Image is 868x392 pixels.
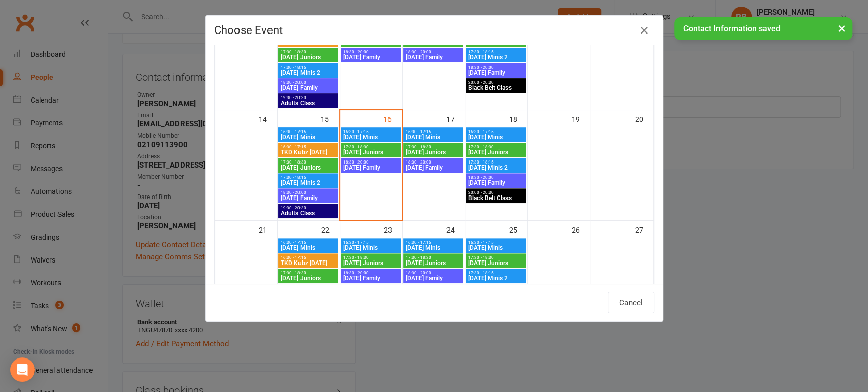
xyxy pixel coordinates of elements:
span: 16:30 - 17:15 [280,240,336,245]
span: [DATE] Minis [468,245,524,251]
div: Contact Information saved [674,17,852,40]
span: [DATE] Minis 2 [468,54,524,60]
span: [DATE] Juniors [280,165,336,171]
span: 19:30 - 20:30 [280,206,336,210]
span: 18:30 - 20:00 [468,65,524,70]
div: 20 [635,110,653,127]
span: Adults Class [280,100,336,106]
span: 18:30 - 20:00 [405,160,461,165]
div: 22 [321,221,340,238]
span: 16:30 - 17:15 [280,255,336,260]
span: 17:30 - 18:30 [405,255,461,260]
span: [DATE] Minis 2 [468,165,524,171]
div: 17 [446,110,465,127]
span: [DATE] Juniors [405,149,461,155]
span: TKD Kubz [DATE] [280,260,336,266]
span: [DATE] Juniors [468,149,524,155]
span: 18:30 - 20:00 [343,271,399,275]
span: 16:30 - 17:15 [280,145,336,149]
span: [DATE] Minis [343,245,399,251]
span: Black Belt Class [468,85,524,91]
div: 25 [509,221,527,238]
span: 18:30 - 20:00 [468,175,524,180]
div: 14 [259,110,277,127]
span: [DATE] Family [343,54,399,60]
span: 17:30 - 18:30 [468,145,524,149]
span: Black Belt Class [468,195,524,201]
span: 18:30 - 20:00 [405,50,461,54]
span: 17:30 - 18:15 [280,65,336,70]
span: 16:30 - 17:15 [468,129,524,134]
span: 16:30 - 17:15 [343,129,399,134]
span: 17:30 - 18:15 [280,175,336,180]
span: 17:30 - 18:30 [280,50,336,54]
span: [DATE] Family [405,54,461,60]
span: 16:30 - 17:15 [405,129,461,134]
div: 26 [572,221,590,238]
span: [DATE] Family [405,165,461,171]
span: Adults Class [280,210,336,216]
span: 18:30 - 20:00 [280,190,336,195]
span: 19:30 - 20:30 [280,95,336,100]
div: 21 [259,221,277,238]
span: 17:30 - 18:30 [343,145,399,149]
button: Cancel [608,292,654,313]
span: TKD Kubz [DATE] [280,39,336,45]
span: [DATE] Family [468,180,524,186]
span: 18:30 - 20:00 [343,160,399,165]
span: 17:30 - 18:30 [405,145,461,149]
div: 18 [509,110,527,127]
span: 20:00 - 20:30 [468,80,524,85]
span: [DATE] Juniors [468,260,524,266]
span: [DATE] Family [343,275,399,281]
span: 18:30 - 20:00 [280,80,336,85]
div: 24 [446,221,465,238]
span: [DATE] Family [405,275,461,281]
span: [DATE] Juniors [343,260,399,266]
span: 17:30 - 18:30 [280,271,336,275]
span: 16:30 - 17:15 [468,240,524,245]
span: [DATE] Minis 2 [280,180,336,186]
span: [DATE] Family [280,195,336,201]
span: [DATE] Juniors [405,39,461,45]
span: [DATE] Minis [343,134,399,140]
span: [DATE] Family [280,85,336,91]
span: 17:30 - 18:30 [280,160,336,165]
span: TKD Kubz [DATE] [280,149,336,155]
span: [DATE] Juniors [343,149,399,155]
span: [DATE] Minis [280,134,336,140]
span: [DATE] Juniors [280,275,336,281]
span: 17:30 - 18:15 [468,271,524,275]
span: [DATE] Juniors [343,39,399,45]
span: [DATE] Minis [405,245,461,251]
span: 20:00 - 20:30 [468,190,524,195]
span: 17:30 - 18:15 [468,50,524,54]
span: 17:30 - 18:30 [468,255,524,260]
span: 17:30 - 18:15 [468,160,524,165]
span: [DATE] Juniors [280,54,336,60]
span: [DATE] Family [343,165,399,171]
div: 23 [384,221,402,238]
span: [DATE] Minis [280,245,336,251]
span: 17:30 - 18:30 [343,255,399,260]
div: 15 [321,110,339,127]
span: [DATE] Juniors [405,260,461,266]
span: [DATE] Minis 2 [468,275,524,281]
span: 18:30 - 20:00 [405,271,461,275]
div: 16 [383,110,402,127]
span: 16:30 - 17:15 [280,129,336,134]
span: 18:30 - 20:00 [343,50,399,54]
span: [DATE] Minis [468,134,524,140]
span: [DATE] Minis [405,134,461,140]
span: 16:30 - 17:15 [405,240,461,245]
span: 16:30 - 17:15 [343,240,399,245]
span: [DATE] Family [468,70,524,76]
button: × [832,17,851,39]
div: 27 [635,221,653,238]
span: [DATE] Minis 2 [280,70,336,76]
div: 19 [572,110,590,127]
span: [DATE] Juniors [468,39,524,45]
div: Open Intercom Messenger [10,357,35,382]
